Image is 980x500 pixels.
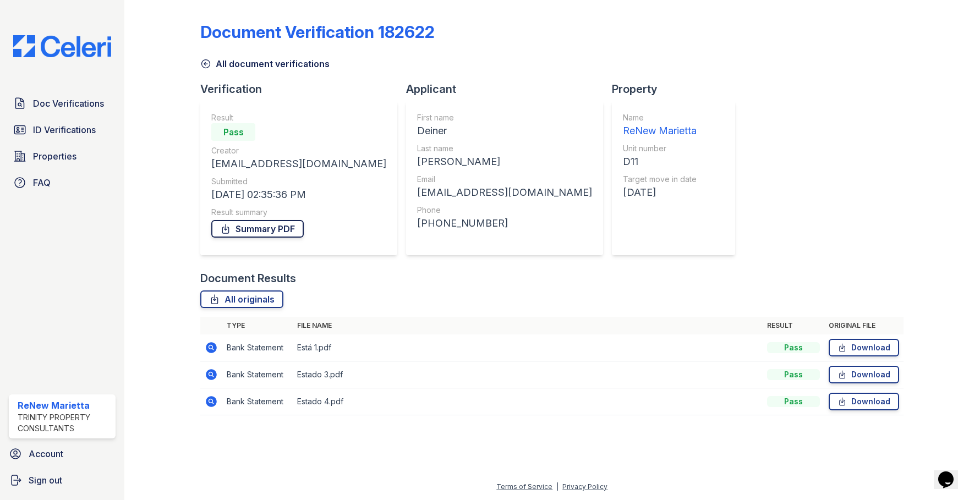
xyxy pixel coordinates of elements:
div: First name [417,112,592,123]
a: Sign out [4,469,120,491]
div: Verification [200,81,406,97]
div: Document Verification 182622 [200,22,435,42]
div: ReNew Marietta [623,123,697,139]
span: Account [29,447,63,460]
th: Result [763,317,824,334]
th: Type [222,317,293,334]
div: Name [623,112,697,123]
td: Estado 3.pdf [293,361,763,388]
a: Account [4,443,120,465]
a: Name ReNew Marietta [623,112,697,139]
th: File name [293,317,763,334]
span: Sign out [29,474,62,487]
a: ID Verifications [9,119,116,141]
div: Pass [767,369,820,380]
a: All originals [200,290,283,308]
div: Result [211,112,386,123]
div: Email [417,174,592,185]
div: Trinity Property Consultants [18,412,111,434]
div: Pass [767,342,820,353]
div: [PHONE_NUMBER] [417,216,592,231]
div: [DATE] 02:35:36 PM [211,187,386,202]
div: Result summary [211,207,386,218]
a: All document verifications [200,57,330,70]
span: Properties [33,150,76,163]
div: Pass [211,123,255,141]
div: Document Results [200,271,296,286]
div: Submitted [211,176,386,187]
div: Target move in date [623,174,697,185]
a: Doc Verifications [9,92,116,114]
a: Download [829,366,899,383]
div: Property [612,81,744,97]
div: D11 [623,154,697,169]
span: FAQ [33,176,51,189]
span: ID Verifications [33,123,96,136]
div: | [556,482,559,491]
div: [DATE] [623,185,697,200]
div: Last name [417,143,592,154]
td: Estado 4.pdf [293,388,763,415]
div: [EMAIL_ADDRESS][DOMAIN_NAME] [211,156,386,172]
th: Original file [824,317,904,334]
div: Deiner [417,123,592,139]
a: Properties [9,145,116,167]
div: Phone [417,205,592,216]
td: Bank Statement [222,388,293,415]
a: Privacy Policy [562,482,607,491]
a: FAQ [9,172,116,194]
a: Terms of Service [496,482,552,491]
td: Bank Statement [222,334,293,361]
div: Pass [767,396,820,407]
div: [EMAIL_ADDRESS][DOMAIN_NAME] [417,185,592,200]
td: Está 1.pdf [293,334,763,361]
div: Unit number [623,143,697,154]
img: CE_Logo_Blue-a8612792a0a2168367f1c8372b55b34899dd931a85d93a1a3d3e32e68fde9ad4.png [4,35,120,57]
div: Creator [211,145,386,156]
div: [PERSON_NAME] [417,154,592,169]
span: Doc Verifications [33,97,104,110]
iframe: chat widget [934,456,969,489]
a: Download [829,339,899,356]
td: Bank Statement [222,361,293,388]
a: Summary PDF [211,220,304,238]
div: ReNew Marietta [18,399,111,412]
div: Applicant [406,81,612,97]
a: Download [829,393,899,410]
